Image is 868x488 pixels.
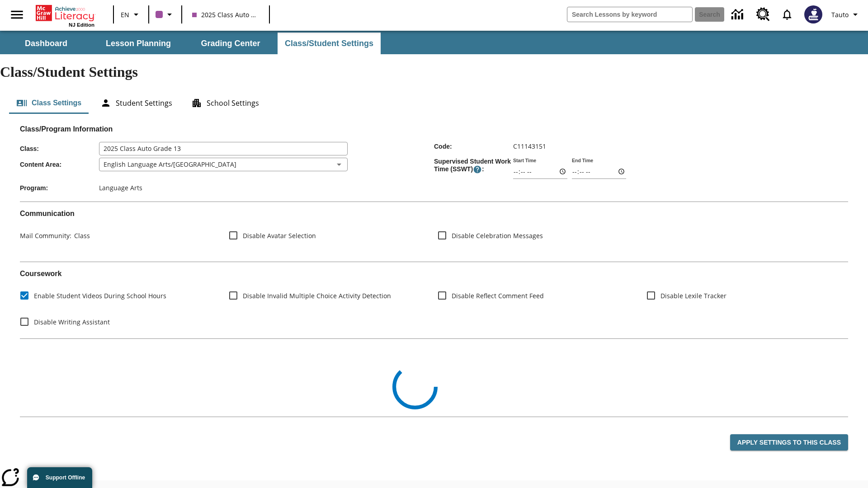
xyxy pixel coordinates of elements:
span: Content Area : [20,161,99,168]
span: Disable Lexile Tracker [660,291,726,300]
div: English Language Arts/[GEOGRAPHIC_DATA] [99,158,348,171]
button: Lesson Planning [93,33,184,54]
div: Home [36,3,94,28]
span: Enable Student Videos During School Hours [34,291,166,300]
span: C11143151 [513,142,546,150]
span: Disable Avatar Selection [243,231,316,240]
div: Communication [20,209,848,254]
span: Language Arts [99,183,142,192]
button: Grading Center [185,33,276,54]
button: Class Settings [9,92,89,114]
input: search field [567,7,692,22]
span: Disable Celebration Messages [452,231,543,240]
button: Class color is purple. Change class color [152,6,179,23]
span: Code : [434,143,513,150]
div: Class Collections [20,346,848,409]
span: Tauto [831,10,849,19]
span: Disable Writing Assistant [34,317,110,327]
span: EN [121,10,129,19]
button: Language: EN, Select a language [117,6,146,23]
button: Open side menu [4,1,30,28]
div: Class/Student Settings [9,92,859,114]
a: Notifications [775,3,799,26]
div: Coursework [20,269,848,331]
a: Home [36,4,94,22]
span: Disable Reflect Comment Feed [452,291,544,300]
span: Support Offline [46,474,85,481]
span: NJ Edition [69,22,94,28]
h2: Course work [20,269,848,278]
div: Class/Program Information [20,134,848,194]
label: Start Time [513,157,536,164]
button: Profile/Settings [828,6,864,23]
span: Mail Community : [20,231,71,240]
span: 2025 Class Auto Grade 13 [192,10,259,19]
span: Class [71,231,90,240]
span: Disable Invalid Multiple Choice Activity Detection [243,291,391,300]
button: Student Settings [93,92,179,114]
a: Data Center [726,2,751,27]
h2: Communication [20,209,848,218]
span: Supervised Student Work Time (SSWT) : [434,158,513,174]
button: Select a new avatar [799,3,828,26]
label: End Time [572,157,593,164]
button: Apply Settings to this Class [730,434,848,451]
input: Class [99,142,348,155]
a: Resource Center, Will open in new tab [751,2,775,27]
h2: Class/Program Information [20,125,848,133]
button: School Settings [184,92,266,114]
span: Program : [20,184,99,192]
img: Avatar [804,5,822,23]
button: Class/Student Settings [278,33,381,54]
button: Support Offline [27,467,92,488]
button: Dashboard [1,33,91,54]
span: Class : [20,145,99,152]
button: Supervised Student Work Time is the timeframe when students can take LevelSet and when lessons ar... [473,165,482,174]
